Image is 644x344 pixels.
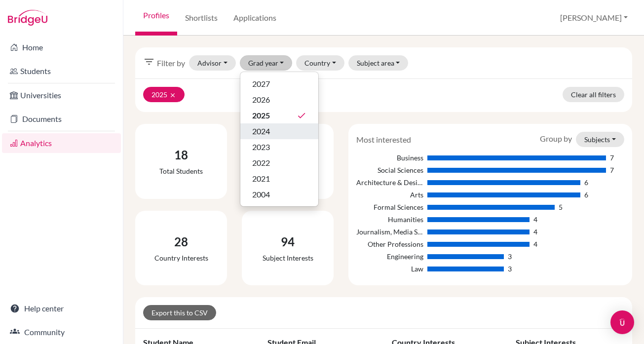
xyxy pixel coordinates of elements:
div: 4 [533,214,537,225]
a: Home [2,38,121,57]
div: Engineering [356,251,423,262]
a: Analytics [2,133,121,153]
i: done [297,111,306,120]
div: 94 [263,233,313,251]
div: Law [356,264,423,274]
div: Business [356,153,423,163]
a: Documents [2,109,121,129]
div: Other Professions [356,239,423,249]
span: 2004 [252,189,270,200]
a: Community [2,322,121,342]
a: Help center [2,299,121,318]
button: Country [296,55,344,71]
a: Export this to CSV [143,305,216,320]
div: Open Intercom Messenger [610,310,634,334]
div: Social Sciences [356,165,423,175]
button: 2025clear [143,87,185,102]
a: Universities [2,85,121,105]
button: Subjects [576,132,624,147]
i: filter_list [143,56,155,68]
button: 2026 [240,92,318,108]
button: 2021 [240,171,318,187]
span: Filter by [157,57,185,69]
button: Advisor [189,55,236,71]
div: Group by [532,132,632,147]
span: 2023 [252,141,270,153]
span: 2025 [252,110,270,121]
img: Bridge-U [8,10,47,26]
button: 2027 [240,76,318,92]
div: 6 [584,190,588,200]
div: Arts [356,190,423,200]
button: 2022 [240,155,318,171]
div: Architecture & Design [356,177,423,188]
div: 5 [559,202,563,212]
div: Subject interests [263,253,313,263]
div: 3 [508,264,512,274]
span: 2027 [252,78,270,90]
span: 2021 [252,173,270,185]
button: 2004 [240,187,318,202]
span: 2024 [252,125,270,137]
div: Grad year [240,72,319,207]
button: 2024 [240,123,318,139]
div: 7 [610,153,614,163]
span: 2026 [252,94,270,106]
div: 4 [533,239,537,249]
div: 7 [610,165,614,175]
div: Formal Sciences [356,202,423,212]
button: Grad year [240,55,293,71]
span: 2022 [252,157,270,169]
button: 2023 [240,139,318,155]
div: 6 [584,177,588,188]
div: 3 [508,251,512,262]
i: clear [169,92,176,99]
a: Clear all filters [563,87,624,102]
div: Journalism, Media Studies & Communication [356,227,423,237]
button: [PERSON_NAME] [556,8,632,27]
div: Humanities [356,214,423,225]
div: 4 [533,227,537,237]
div: Total students [159,166,203,176]
div: 18 [159,146,203,164]
div: Country interests [154,253,208,263]
button: 2025done [240,108,318,123]
div: 28 [154,233,208,251]
div: Most interested [349,134,418,146]
button: Subject area [348,55,409,71]
a: Students [2,61,121,81]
